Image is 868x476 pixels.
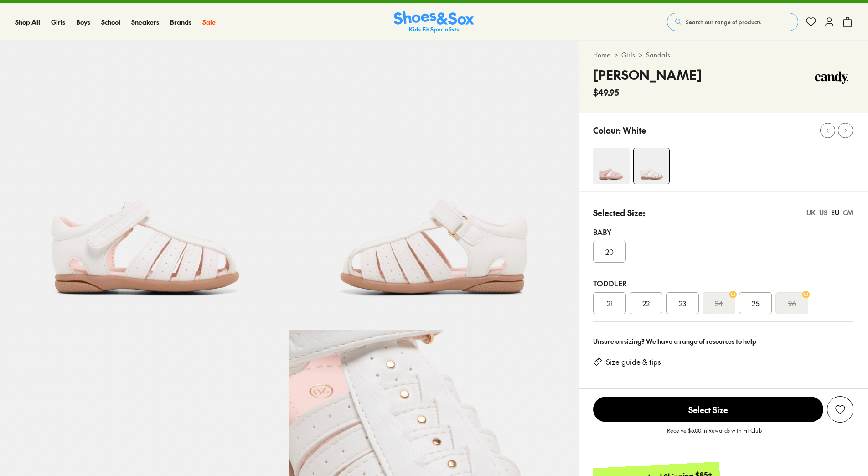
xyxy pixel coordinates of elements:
span: Shop All [15,17,40,26]
div: Baby [593,226,853,237]
span: 25 [752,298,759,309]
button: Select Size [593,396,823,423]
span: 20 [605,246,614,257]
button: Search our range of products [667,13,798,31]
a: Home [593,50,610,60]
div: EU [831,208,839,217]
a: Girls [621,50,635,60]
img: Vendor logo [810,65,853,93]
p: White [623,124,646,136]
div: > > [593,50,853,60]
a: Sandals [646,50,670,60]
span: School [101,17,120,26]
a: Girls [51,17,65,27]
a: Size guide & tips [606,357,661,367]
span: Search our range of products [686,18,761,26]
a: School [101,17,120,27]
span: Sneakers [131,17,159,26]
div: UK [806,208,816,217]
span: Boys [76,17,90,26]
div: US [819,208,827,217]
p: Selected Size: [593,207,645,219]
a: Shop All [15,17,40,27]
div: CM [843,208,853,217]
img: 5-558083_1 [289,41,579,330]
img: SNS_Logo_Responsive.svg [394,11,474,33]
span: Select Size [593,397,823,422]
img: 4-558078_1 [593,148,630,184]
a: Shoes & Sox [394,11,474,33]
h4: [PERSON_NAME] [593,65,702,84]
span: 21 [607,298,613,309]
div: Toddler [593,278,853,289]
a: Boys [76,17,90,27]
a: Sale [202,17,216,27]
img: 4-558082_1 [634,148,669,184]
span: Sale [202,17,216,26]
p: Colour: [593,124,621,136]
span: $49.95 [593,86,619,98]
s: 26 [788,298,796,309]
span: 22 [642,298,650,309]
p: Receive $5.00 in Rewards with Fit Club [667,426,762,443]
s: 24 [715,298,723,309]
span: Brands [170,17,191,26]
a: Sneakers [131,17,159,27]
button: Add to Wishlist [827,396,853,423]
a: Brands [170,17,191,27]
span: 23 [679,298,686,309]
div: Unsure on sizing? We have a range of resources to help [593,336,853,346]
span: Girls [51,17,65,26]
